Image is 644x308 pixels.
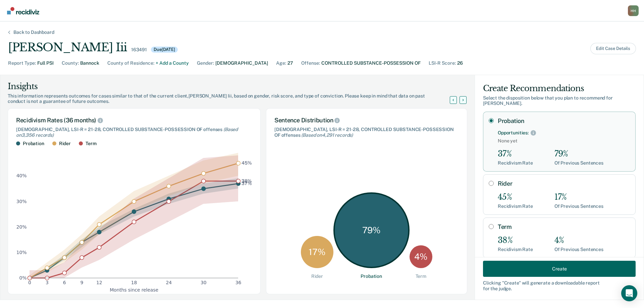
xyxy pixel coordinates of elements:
text: 0% [19,275,27,281]
button: Profile dropdown button [628,5,639,16]
text: 24 [166,280,172,286]
div: Insights [8,81,458,92]
text: 3 [46,280,49,286]
div: 79% [554,149,603,159]
g: y-axis tick label [16,173,27,281]
text: Months since release [110,287,158,293]
div: 4% [554,236,603,245]
div: [DEMOGRAPHIC_DATA], LSI-R = 21-28, CONTROLLED SUBSTANCE-POSSESSION OF offenses [16,127,252,138]
div: Full PSI [37,60,54,67]
button: Edit Case Details [590,43,636,54]
text: 40% [16,173,27,179]
div: [PERSON_NAME] Iii [8,41,127,54]
text: 38% [241,178,252,184]
span: (Based on 3,356 records ) [16,127,238,138]
div: H H [628,5,639,16]
img: Recidiviz [7,7,39,14]
div: Clicking " Create " will generate a downloadable report for the judge. [483,280,636,292]
div: Sentence Distribution [274,117,459,124]
text: 30 [201,280,207,286]
div: LSI-R Score : [429,60,456,67]
div: Create Recommendations [483,83,636,94]
text: 9 [80,280,84,286]
div: Back to Dashboard [5,29,62,35]
div: Select the disposition below that you plan to recommend for [PERSON_NAME] . [483,95,636,107]
g: text [241,161,252,186]
div: Term [86,141,96,146]
text: 20% [16,224,27,230]
text: 45% [241,161,252,166]
div: Recidivism Rates (36 months) [16,117,252,124]
label: Rider [498,180,630,187]
text: 12 [96,280,102,286]
div: 4 % [410,245,432,268]
div: Recidivism Rate [498,160,533,166]
div: CONTROLLED SUBSTANCE-POSSESSION OF [321,60,421,67]
div: Of Previous Sentences [554,247,603,252]
div: Report Type : [8,60,36,67]
div: Probation [361,273,382,279]
text: 37% [241,181,252,186]
div: Rider [59,141,71,146]
g: x-axis label [110,287,158,293]
div: Term [416,273,426,279]
div: Gender : [197,60,214,67]
div: Open Intercom Messenger [621,285,637,301]
label: Term [498,223,630,231]
span: None yet [498,138,630,144]
div: Age : [276,60,286,67]
g: area [30,153,238,278]
div: County : [62,60,79,67]
div: 27 [287,60,293,67]
button: Create [483,261,636,277]
div: 38% [498,236,533,245]
div: This information represents outcomes for cases similar to that of the current client, [PERSON_NAM... [8,93,458,105]
div: Due [DATE] [151,47,178,53]
div: 45% [498,192,533,202]
div: Offense : [301,60,320,67]
text: 36 [235,280,241,286]
label: Probation [498,117,630,125]
text: 0 [28,280,31,286]
text: 10% [16,250,27,255]
div: 17 % [301,236,333,268]
div: 26 [457,60,463,67]
g: x-axis tick label [28,280,241,286]
div: 163491 [131,47,147,53]
div: Of Previous Sentences [554,203,603,209]
div: Recidivism Rate [498,203,533,209]
div: + Add a County [156,60,189,67]
span: (Based on 4,291 records ) [301,132,353,138]
div: Bannock [80,60,99,67]
div: [DEMOGRAPHIC_DATA], LSI-R = 21-28, CONTROLLED SUBSTANCE-POSSESSION OF offenses [274,127,459,138]
div: [DEMOGRAPHIC_DATA] [215,60,268,67]
div: 37% [498,149,533,159]
div: Opportunities: [498,130,529,136]
div: Of Previous Sentences [554,160,603,166]
div: 79 % [333,192,410,268]
text: 18 [131,280,137,286]
div: Recidivism Rate [498,247,533,252]
div: 17% [554,192,603,202]
g: dot [28,161,240,280]
div: Probation [23,141,44,146]
text: 30% [16,199,27,204]
div: Rider [311,273,323,279]
div: County of Residence : [107,60,154,67]
text: 6 [63,280,66,286]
